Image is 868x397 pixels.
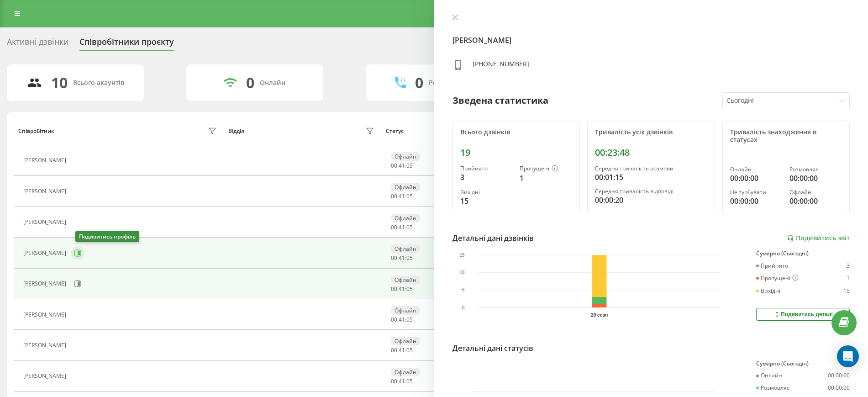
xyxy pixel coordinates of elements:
[391,346,397,354] span: 00
[460,147,573,158] div: 19
[391,255,413,261] div: : :
[23,342,68,349] div: [PERSON_NAME]
[452,343,533,354] div: Детальні дані статусів
[51,74,68,91] div: 10
[789,166,842,173] div: Розмовляє
[7,37,68,51] div: Активні дзвінки
[730,166,783,173] div: Онлайн
[459,270,465,275] text: 10
[18,128,54,134] div: Співробітник
[595,172,707,183] div: 00:01:15
[391,163,413,169] div: : :
[391,285,397,293] span: 00
[730,196,783,206] div: 00:00:00
[391,162,397,169] span: 00
[756,308,850,321] button: Подивитись деталі
[228,128,244,134] div: Відділ
[452,35,850,46] h4: [PERSON_NAME]
[391,183,420,191] div: Офлайн
[391,317,413,323] div: : :
[828,372,850,379] div: 00:00:00
[79,37,174,51] div: Співробітники проєкту
[399,285,405,293] span: 41
[391,378,413,385] div: : :
[473,59,529,73] div: [PHONE_NUMBER]
[595,147,707,158] div: 00:23:48
[391,347,413,354] div: : :
[756,288,780,294] div: Вихідні
[23,312,68,318] div: [PERSON_NAME]
[595,195,707,206] div: 00:00:20
[406,316,413,323] span: 05
[789,196,842,206] div: 00:00:00
[460,128,573,136] div: Всього дзвінків
[399,223,405,231] span: 41
[391,223,397,231] span: 00
[391,316,397,323] span: 00
[391,306,420,315] div: Офлайн
[399,316,405,323] span: 41
[756,275,799,282] div: Пропущені
[406,285,413,293] span: 05
[789,189,842,196] div: Офлайн
[520,165,572,173] div: Пропущені
[773,311,833,318] div: Подивитись деталі
[460,189,513,196] div: Вихідні
[399,162,405,169] span: 41
[406,162,413,169] span: 05
[391,244,420,253] div: Офлайн
[391,368,420,376] div: Офлайн
[847,263,850,269] div: 3
[406,223,413,231] span: 05
[23,373,68,379] div: [PERSON_NAME]
[520,173,572,184] div: 1
[756,385,789,391] div: Розмовляє
[399,346,405,354] span: 41
[756,360,850,367] div: Сумарно (Сьогодні)
[391,193,413,200] div: : :
[391,286,413,292] div: : :
[391,275,420,284] div: Офлайн
[462,288,464,293] text: 5
[789,173,842,184] div: 00:00:00
[756,250,850,257] div: Сумарно (Сьогодні)
[391,224,413,231] div: : :
[406,346,413,354] span: 05
[452,233,534,243] div: Детальні дані дзвінків
[246,74,254,91] div: 0
[756,372,782,379] div: Онлайн
[460,196,513,206] div: 15
[756,263,788,269] div: Прийнято
[847,275,850,282] div: 1
[391,192,397,200] span: 00
[406,254,413,262] span: 05
[23,157,68,164] div: [PERSON_NAME]
[452,94,548,107] div: Зведена статистика
[415,74,423,91] div: 0
[460,172,513,183] div: 3
[399,254,405,262] span: 41
[595,128,707,136] div: Тривалість усіх дзвінків
[730,189,783,196] div: Не турбувати
[23,250,68,256] div: [PERSON_NAME]
[391,152,420,161] div: Офлайн
[460,165,513,172] div: Прийнято
[843,288,850,294] div: 15
[459,253,465,258] text: 15
[391,377,397,385] span: 00
[828,385,850,391] div: 00:00:00
[391,214,420,222] div: Офлайн
[23,219,68,225] div: [PERSON_NAME]
[23,188,68,195] div: [PERSON_NAME]
[787,234,850,242] a: Подивитись звіт
[260,79,285,87] div: Онлайн
[837,345,859,367] div: Open Intercom Messenger
[75,231,139,242] div: Подивитись профіль
[399,192,405,200] span: 41
[429,79,473,87] div: Розмовляють
[23,281,68,287] div: [PERSON_NAME]
[386,128,404,134] div: Статус
[406,192,413,200] span: 05
[730,128,842,144] div: Тривалість знаходження в статусах
[73,79,124,87] div: Всього акаунтів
